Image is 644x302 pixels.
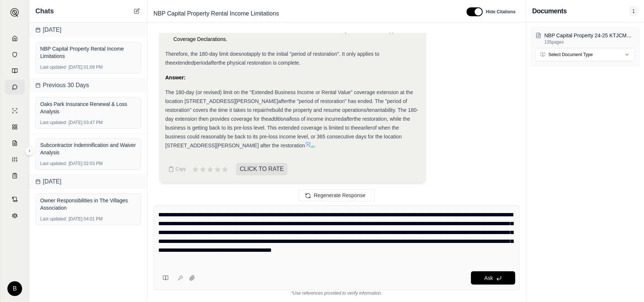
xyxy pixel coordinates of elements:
[165,125,402,148] span: of when the business could reasonably be back to its pre-loss income level, or 365 consecutive da...
[7,5,22,20] button: Expand sidebar
[5,168,25,183] a: Coverage Table
[194,60,208,66] span: period
[5,152,25,167] a: Custom Report
[299,189,375,201] button: Regenerate Response
[5,136,25,151] a: Claim Coverage
[218,60,301,66] span: the physical restoration is complete.
[35,6,54,16] span: Chats
[165,75,186,80] strong: Answer:
[40,141,136,156] div: Subcontractor Indemnification and Waiver Analysis
[165,89,413,104] span: The 180-day (or revised) limit on the "Extended Business Income or Rental Value" coverage extensi...
[484,275,493,281] span: Ask
[150,8,458,20] div: Edit Title
[165,51,241,57] span: Therefore, the 180-day limit does
[629,6,638,16] span: 1
[536,32,635,45] button: NBP Capital Property 24-25 KTJCMB4P61078024.pdf135pages
[30,23,147,37] div: [DATE]
[358,125,373,131] em: earlier
[40,216,136,222] div: [DATE] 04:01 PM
[5,47,25,62] a: Documents Vault
[5,192,25,207] a: Contract Analysis
[278,98,288,104] em: after
[165,162,189,176] button: Copy
[486,9,516,15] span: Hide Citations
[40,100,136,115] div: Oaks Park Insurance Renewal & Loss Analysis
[268,116,290,122] em: additional
[544,39,635,45] p: 135 pages
[241,51,248,57] em: not
[314,192,366,198] span: Regenerate Response
[132,7,141,16] button: New Chat
[10,8,19,17] img: Expand sidebar
[5,31,25,46] a: Home
[40,197,136,212] div: Owner Responsibilities in The Villages Association
[290,116,343,122] span: loss of income incurred
[40,216,67,222] span: Last updated:
[40,64,67,70] span: Last updated:
[40,64,136,70] div: [DATE] 01:09 PM
[5,208,25,223] a: Legal Search Engine
[150,8,282,20] span: NBP Capital Property Rental Income Limitations
[25,147,34,155] button: Expand sidebar
[40,161,136,167] div: [DATE] 02:03 PM
[314,143,315,148] span: .
[30,78,147,93] div: Previous 30 Days
[153,290,520,296] div: *Use references provided to verify information.
[471,271,515,285] button: Ask
[208,60,218,66] em: after
[176,166,186,172] span: Copy
[343,116,354,122] em: after
[5,64,25,78] a: Prompt Library
[236,163,287,175] span: CLICK TO RATE
[172,60,194,66] em: extended
[5,80,25,95] a: Chat
[165,51,379,66] span: apply to the initial "period of restoration". It only applies to the
[532,6,567,16] h3: Documents
[40,120,136,126] div: [DATE] 03:47 PM
[5,120,25,134] a: Policy Comparisons
[165,98,418,122] span: the "period of restoration" has ended. The "period of restoration" covers the time it takes to re...
[5,103,25,118] a: Single Policy
[30,174,147,189] div: [DATE]
[40,45,136,60] div: NBP Capital Property Rental Income Limitations
[7,281,22,296] div: B
[544,32,635,39] p: NBP Capital Property 24-25 KTJCMB4P61078024.pdf
[173,10,416,42] span: of when the business could reasonably be back to its pre-loss income level, or 365 consecutive da...
[165,116,410,131] span: the restoration, while the business is getting back to its pre-loss level. This extended coverage...
[40,161,67,167] span: Last updated:
[40,120,67,126] span: Last updated:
